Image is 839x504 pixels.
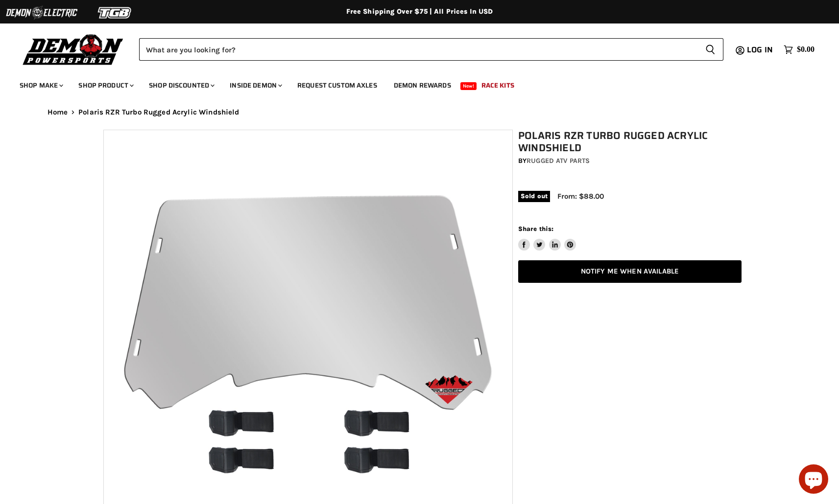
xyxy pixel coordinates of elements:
[474,75,522,95] a: Race Kits
[797,45,815,54] span: $0.00
[518,260,742,283] a: Notify Me When Available
[518,225,553,232] span: Share this:
[71,75,140,95] a: Shop Product
[48,108,68,116] a: Home
[78,3,152,22] img: TGB Logo 2
[142,75,220,95] a: Shop Discounted
[12,75,69,95] a: Shop Make
[20,32,127,67] img: Demon Powersports
[518,156,742,166] div: by
[518,130,742,154] h1: Polaris RZR Turbo Rugged Acrylic Windshield
[527,157,590,165] a: Rugged ATV Parts
[222,75,288,95] a: Inside Demon
[743,46,779,54] a: Log in
[78,108,239,116] span: Polaris RZR Turbo Rugged Acrylic Windshield
[139,38,723,61] form: Product
[557,192,604,201] span: From: $88.00
[796,464,831,496] inbox-online-store-chat: Shopify online store chat
[28,108,812,116] nav: Breadcrumbs
[386,75,458,95] a: Demon Rewards
[518,191,550,202] span: Sold out
[139,38,697,61] input: Search
[28,7,812,16] div: Free Shipping Over $75 | All Prices In USD
[460,82,477,90] span: New!
[697,38,723,61] button: Search
[779,43,819,57] a: $0.00
[747,44,773,56] span: Log in
[518,225,576,251] aside: Share this:
[290,75,384,95] a: Request Custom Axles
[12,71,812,95] ul: Main menu
[5,3,78,22] img: Demon Electric Logo 2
